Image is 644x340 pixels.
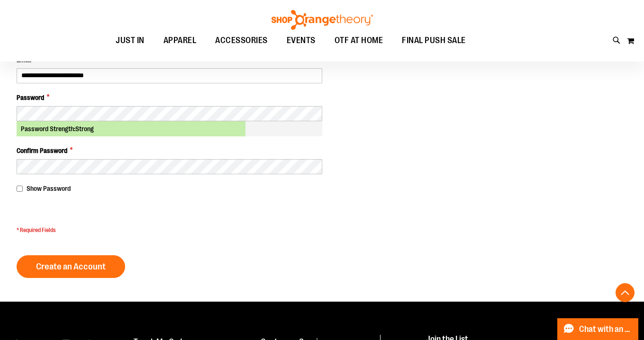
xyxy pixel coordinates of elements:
span: Password [17,93,44,102]
span: Chat with an Expert [579,325,633,334]
span: Strong [75,125,94,133]
div: Password Strength: [17,121,322,136]
button: Chat with an Expert [557,318,639,340]
span: FINAL PUSH SALE [402,30,466,51]
span: APPAREL [163,30,197,51]
a: FINAL PUSH SALE [392,30,475,52]
span: EVENTS [287,30,316,51]
a: OTF AT HOME [325,30,393,52]
a: JUST IN [106,30,154,52]
button: Create an Account [17,255,125,278]
span: JUST IN [116,30,145,51]
a: APPAREL [154,30,206,52]
span: * Required Fields [17,226,322,234]
span: Confirm Password [17,146,67,155]
span: Create an Account [36,261,106,272]
span: Show Password [27,185,71,192]
img: Shop Orangetheory [270,10,374,30]
span: OTF AT HOME [335,30,383,51]
a: EVENTS [277,30,325,52]
span: ACCESSORIES [215,30,268,51]
a: ACCESSORIES [206,30,277,52]
button: Back To Top [616,283,635,302]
